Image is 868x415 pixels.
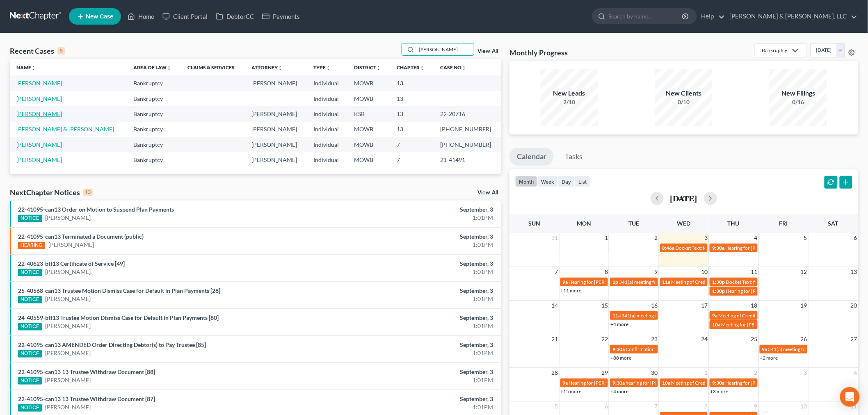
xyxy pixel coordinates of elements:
[313,64,331,71] a: Typeunfold_more
[850,334,858,344] span: 27
[850,267,858,277] span: 13
[726,9,858,24] a: [PERSON_NAME] & [PERSON_NAME], LLC
[251,64,283,71] a: Attorneyunfold_more
[18,323,42,331] div: NOTICE
[718,312,809,319] span: Meeting of Creditors for [PERSON_NAME]
[440,64,466,71] a: Case Nounfold_more
[604,233,609,243] span: 1
[16,95,62,102] a: [PERSON_NAME]
[754,401,758,411] span: 9
[750,267,758,277] span: 11
[45,322,91,330] a: [PERSON_NAME]
[340,395,493,403] div: September, 3
[629,220,640,227] span: Tue
[725,245,838,251] span: Hearing for [PERSON_NAME] and [PERSON_NAME]
[800,301,808,310] span: 19
[390,75,434,91] td: 13
[803,233,808,243] span: 5
[477,48,498,54] a: View All
[18,377,42,385] div: NOTICE
[340,403,493,411] div: 1:01PM
[569,279,672,285] span: Hearing for [PERSON_NAME] [PERSON_NAME]
[18,368,155,375] a: 22-41095-can13 13 Trustee Withdraw Document [88]
[354,64,381,71] a: Districtunfold_more
[477,190,498,196] a: View All
[626,380,732,386] span: hearing for [PERSON_NAME] & [PERSON_NAME]
[561,287,582,294] a: +11 more
[654,233,659,243] span: 2
[16,64,36,71] a: Nameunfold_more
[569,380,672,386] span: Hearing for [PERSON_NAME] [PERSON_NAME]
[340,295,493,303] div: 1:01PM
[18,404,42,412] div: NOTICE
[601,334,609,344] span: 22
[537,176,558,187] button: week
[18,287,220,294] a: 25-40568-can13 Trustee Motion Dismiss Case for Default in Plan Payments [28]
[697,9,725,24] a: Help
[45,349,91,357] a: [PERSON_NAME]
[348,137,391,152] td: MOWB
[853,368,858,378] span: 4
[554,267,559,277] span: 7
[541,98,598,106] div: 2/10
[840,387,860,407] div: Open Intercom Messenger
[434,137,501,152] td: [PHONE_NUMBER]
[278,66,283,71] i: unfold_more
[258,9,304,24] a: Payments
[704,401,708,411] span: 8
[167,66,171,71] i: unfold_more
[45,376,91,384] a: [PERSON_NAME]
[340,205,493,214] div: September, 3
[245,106,307,121] td: [PERSON_NAME]
[340,322,493,330] div: 1:01PM
[10,46,65,56] div: Recent Cases
[16,156,62,163] a: [PERSON_NAME]
[45,295,91,303] a: [PERSON_NAME]
[655,98,713,106] div: 0/10
[377,66,381,71] i: unfold_more
[245,137,307,152] td: [PERSON_NAME]
[340,368,493,376] div: September, 3
[16,141,62,148] a: [PERSON_NAME]
[721,322,786,328] span: Meeting for [PERSON_NAME]
[712,279,725,285] span: 1:30p
[828,220,838,227] span: Sat
[348,152,391,167] td: MOWB
[307,152,347,167] td: Individual
[509,148,554,166] a: Calendar
[672,279,806,285] span: Meeting of Creditors for [PERSON_NAME] & [PERSON_NAME]
[750,301,758,310] span: 18
[662,380,671,386] span: 10a
[760,355,778,361] a: +2 more
[712,322,720,328] span: 10a
[700,301,708,310] span: 17
[604,401,609,411] span: 6
[677,220,690,227] span: Wed
[712,312,717,319] span: 9a
[212,9,258,24] a: DebtorCC
[45,403,91,411] a: [PERSON_NAME]
[626,346,719,352] span: Confirmation hearing for [PERSON_NAME]
[245,75,307,91] td: [PERSON_NAME]
[754,233,758,243] span: 4
[390,122,434,137] td: 13
[57,47,65,55] div: 6
[662,245,675,251] span: 8:46a
[800,334,808,344] span: 26
[509,48,568,57] h3: Monthly Progress
[127,137,181,152] td: Bankruptcy
[710,388,728,394] a: +3 more
[181,59,245,75] th: Claims & Services
[651,368,659,378] span: 30
[18,296,42,303] div: NOTICE
[434,122,501,137] td: [PHONE_NUMBER]
[551,233,559,243] span: 31
[654,267,659,277] span: 9
[307,137,347,152] td: Individual
[340,341,493,349] div: September, 3
[541,89,598,98] div: New Leads
[612,346,625,352] span: 9:30a
[563,380,568,386] span: 9a
[18,341,206,348] a: 22-41095-can13 AMENDED Order Directing Debtor(s) to Pay Trustee [85]
[750,334,758,344] span: 25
